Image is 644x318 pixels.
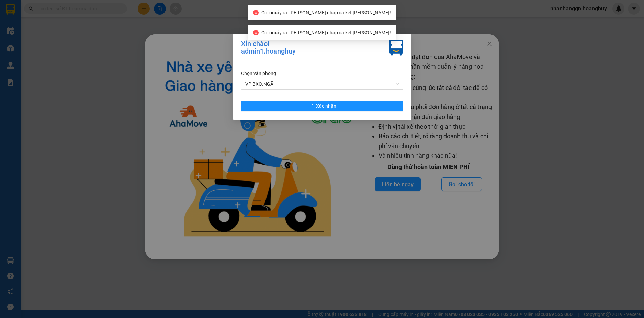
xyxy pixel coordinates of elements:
[253,10,259,15] span: close-circle
[316,102,336,110] span: Xác nhận
[261,30,391,35] span: Có lỗi xảy ra: [PERSON_NAME] nhập đã kết [PERSON_NAME]!
[241,70,403,77] div: Chọn văn phòng
[389,40,403,56] img: vxr-icon
[241,40,296,56] div: Xin chào! admin1.hoanghuy
[308,104,316,108] span: loading
[253,30,259,35] span: close-circle
[245,79,399,89] span: VP BXQ.NGÃI
[261,10,391,15] span: Có lỗi xảy ra: [PERSON_NAME] nhập đã kết [PERSON_NAME]!
[241,101,403,111] button: Xác nhận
